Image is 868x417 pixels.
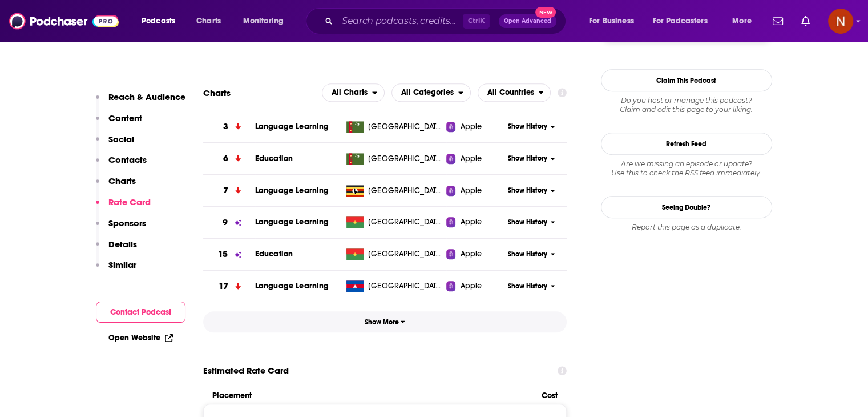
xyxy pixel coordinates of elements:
[189,12,228,30] a: Charts
[337,12,463,30] input: Search podcasts, credits, & more...
[504,218,559,227] button: Show History
[460,153,482,165] span: Apple
[255,217,329,227] span: Language Learning
[108,197,151,207] p: Rate Card
[508,250,547,259] span: Show History
[508,122,547,131] span: Show History
[368,153,442,165] span: Turkmenistan
[108,175,136,186] p: Charts
[508,218,547,227] span: Show History
[460,185,482,197] span: Apple
[108,259,136,270] p: Similar
[645,12,724,30] button: open menu
[601,223,772,232] div: Report this page as a duplicate.
[255,154,293,163] a: Education
[368,121,442,133] span: Turkmenistan
[368,248,442,260] span: Burkina Faso
[732,13,752,29] span: More
[504,154,559,163] button: Show History
[504,18,551,24] span: Open Advanced
[368,216,442,228] span: Burkina Faso
[342,248,446,260] a: [GEOGRAPHIC_DATA]
[203,207,255,238] a: 9
[463,14,490,29] span: Ctrl K
[724,12,766,30] button: open menu
[797,11,814,31] a: Show notifications dropdown
[108,91,185,102] p: Reach & Audience
[828,9,853,34] span: Logged in as AdelNBM
[828,9,853,34] img: User Profile
[768,11,788,31] a: Show notifications dropdown
[504,250,559,259] button: Show History
[342,153,446,165] a: [GEOGRAPHIC_DATA]
[134,12,190,30] button: open menu
[96,302,185,323] button: Contact Podcast
[446,185,504,197] a: Apple
[391,83,471,102] button: open menu
[235,12,298,30] button: open menu
[9,10,119,32] img: Podchaser - Follow, Share and Rate Podcasts
[255,186,329,195] a: Language Learning
[589,13,634,29] span: For Business
[342,121,446,133] a: [GEOGRAPHIC_DATA]
[203,143,255,174] a: 6
[460,216,482,228] span: Apple
[96,239,137,260] button: Details
[108,333,173,343] a: Open Website
[446,216,504,228] a: Apple
[96,218,146,239] button: Sponsors
[601,69,772,91] button: Claim This Podcast
[601,96,772,114] div: Claim and edit this page to your liking.
[223,216,228,229] h3: 9
[108,218,146,228] p: Sponsors
[342,185,446,197] a: [GEOGRAPHIC_DATA]
[142,13,175,29] span: Podcasts
[535,7,556,18] span: New
[255,249,293,259] a: Education
[460,248,482,260] span: Apple
[203,360,289,382] span: Estimated Rate Card
[504,186,559,195] button: Show History
[504,122,559,131] button: Show History
[96,175,136,197] button: Charts
[391,83,471,102] h2: Categories
[601,196,772,218] a: Seeing Double?
[653,13,708,29] span: For Podcasters
[601,96,772,105] span: Do you host or manage this podcast?
[96,154,147,175] button: Contacts
[368,280,442,292] span: Cambodia
[108,239,137,250] p: Details
[96,113,142,134] button: Content
[581,12,648,30] button: open menu
[322,83,385,102] h2: Platforms
[96,197,151,218] button: Rate Card
[487,89,534,97] span: All Countries
[601,159,772,178] div: Are we missing an episode or update? Use this to check the RSS feed immediately.
[203,271,255,302] a: 17
[342,216,446,228] a: [GEOGRAPHIC_DATA]
[446,121,504,133] a: Apple
[365,318,405,326] span: Show More
[401,89,454,97] span: All Categories
[203,175,255,206] a: 7
[108,154,147,165] p: Contacts
[96,134,134,155] button: Social
[601,133,772,155] button: Refresh Feed
[203,239,255,270] a: 15
[828,9,853,34] button: Show profile menu
[108,134,134,145] p: Social
[478,83,551,102] button: open menu
[255,281,329,291] a: Language Learning
[508,154,547,163] span: Show History
[243,13,284,29] span: Monitoring
[368,185,442,197] span: Uganda
[342,280,446,292] a: [GEOGRAPHIC_DATA]
[499,14,556,28] button: Open AdvancedNew
[478,83,551,102] h2: Countries
[255,122,329,131] a: Language Learning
